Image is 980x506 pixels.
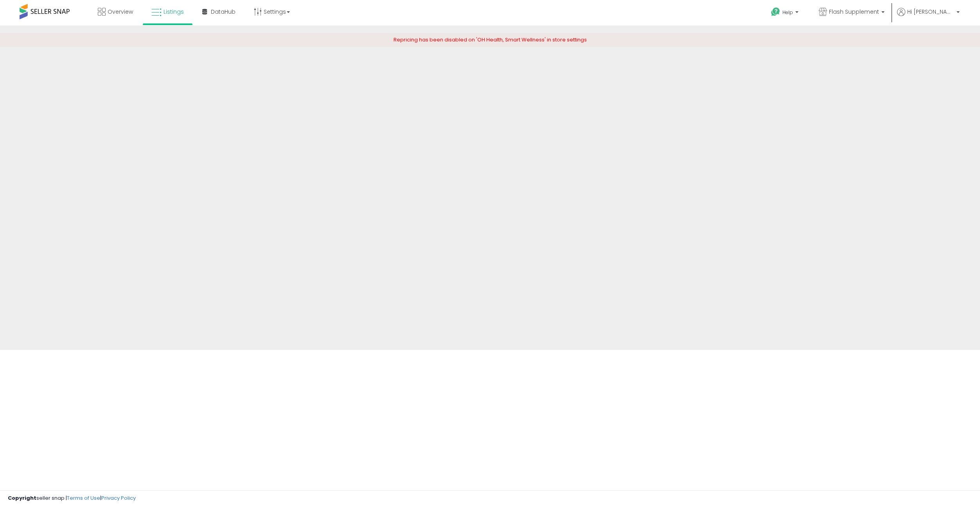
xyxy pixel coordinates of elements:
[211,8,236,16] span: DataHub
[771,7,780,17] i: Get Help
[765,1,806,25] a: Help
[394,36,587,43] span: Repricing has been disabled on 'OH Health, Smart Wellness' in store settings
[108,8,133,16] span: Overview
[907,8,954,16] span: Hi [PERSON_NAME]
[782,9,793,16] span: Help
[829,8,879,16] span: Flash Supplement
[164,8,184,16] span: Listings
[897,8,960,25] a: Hi [PERSON_NAME]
